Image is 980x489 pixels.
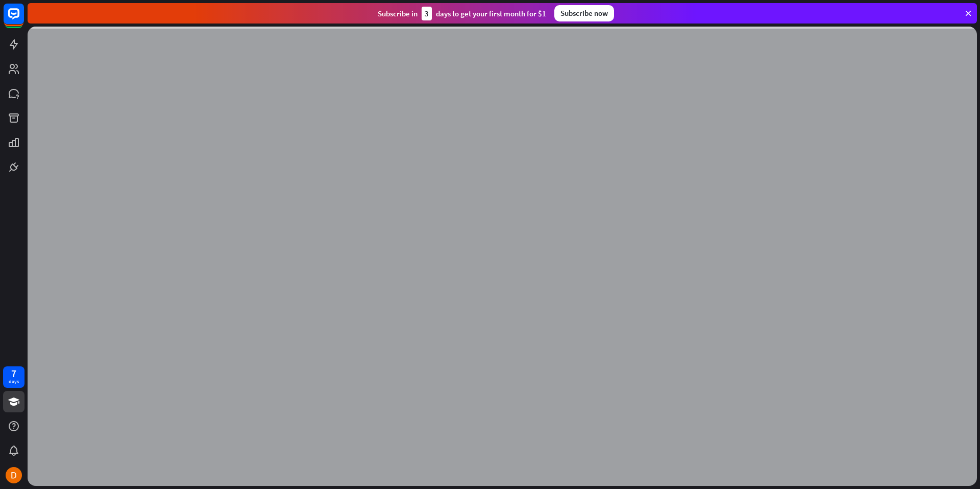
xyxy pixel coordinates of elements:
[422,7,432,20] div: 3
[11,369,16,378] div: 7
[378,7,546,20] div: Subscribe in days to get your first month for $1
[9,378,19,385] div: days
[3,366,24,388] a: 7 days
[554,5,614,21] div: Subscribe now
